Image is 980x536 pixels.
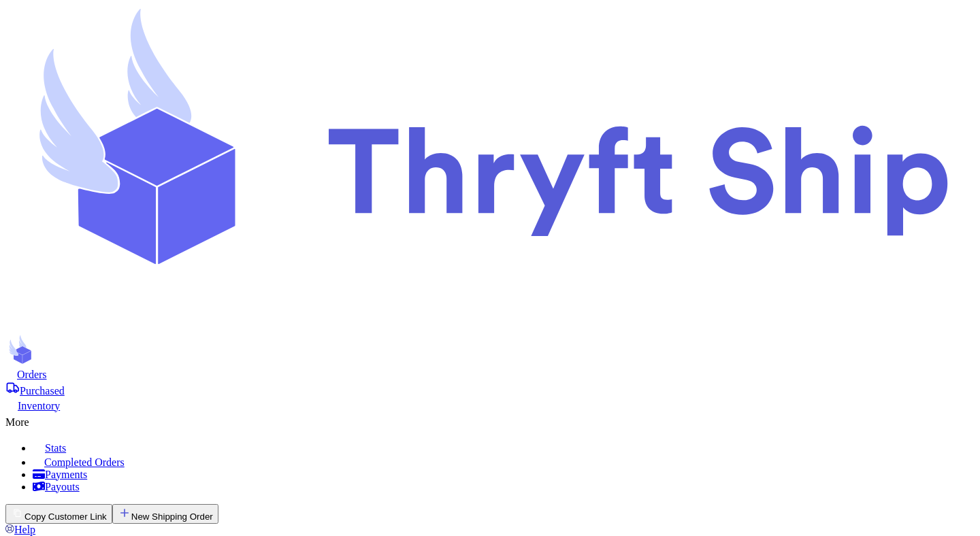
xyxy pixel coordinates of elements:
[112,504,218,524] button: New Shipping Order
[33,439,975,454] a: Stats
[5,504,112,524] button: Copy Customer Link
[33,481,975,493] a: Payouts
[14,524,35,535] span: Help
[33,454,975,469] a: Completed Orders
[33,469,975,481] a: Payments
[5,397,975,412] a: Inventory
[5,412,975,429] div: More
[5,367,975,381] a: Orders
[5,524,35,535] a: Help
[5,381,975,397] a: Purchased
